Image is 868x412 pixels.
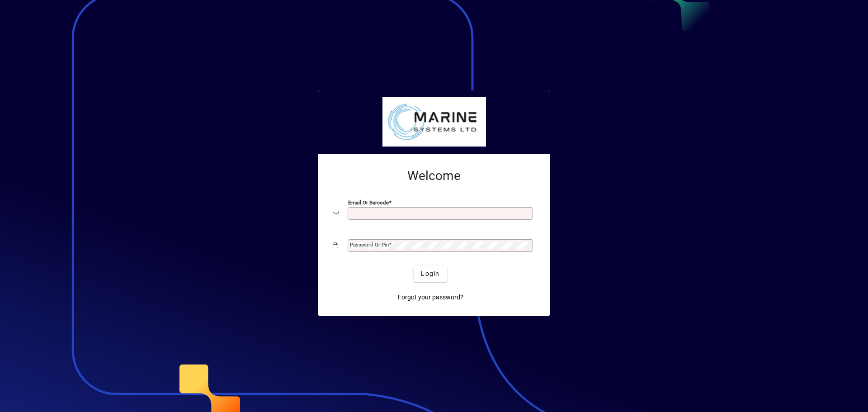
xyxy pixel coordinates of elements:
mat-label: Password or Pin [350,242,389,248]
mat-label: Email or Barcode [348,199,389,206]
button: Login [414,265,447,282]
a: Forgot your password? [394,289,467,305]
span: Forgot your password? [398,293,463,302]
span: Login [421,269,439,279]
h2: Welcome [333,168,535,184]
